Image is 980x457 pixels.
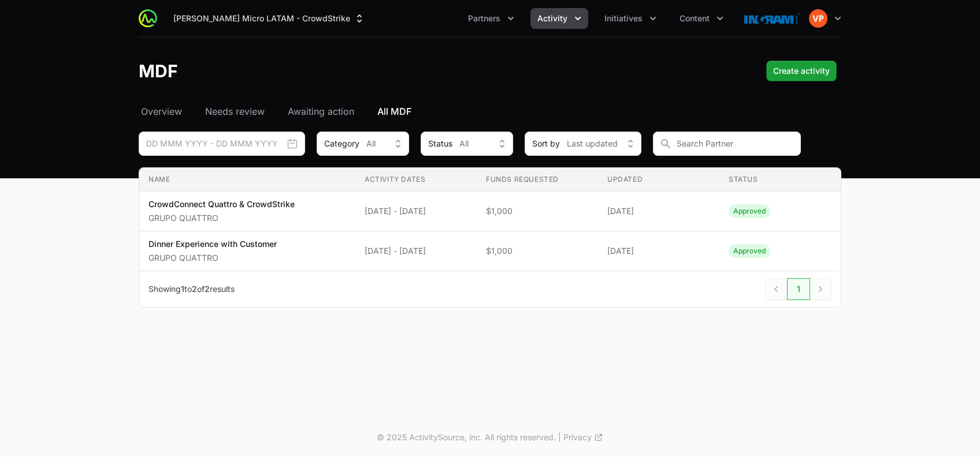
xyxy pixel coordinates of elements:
span: $1,000 [486,205,589,217]
input: DD MMM YYYY - DD MMM YYYY [139,132,305,156]
button: StatusAll [421,132,513,156]
section: MDF Filters [139,132,841,308]
span: 2 [192,284,197,294]
span: All [366,138,376,149]
div: Initiatives menu [597,8,663,29]
span: Partners [468,13,500,24]
button: Initiatives [597,8,663,29]
th: Funds Requested [477,168,598,192]
span: Create activity [773,64,830,78]
a: Needs review [203,104,267,118]
p: CrowdConnect Quattro & CrowdStrike [149,198,295,210]
button: Create activity [766,61,837,81]
span: Needs review [205,104,265,118]
span: [DATE] [607,205,710,217]
p: © 2025 ActivitySource, inc. All rights reserved. [377,432,556,443]
p: GRUPO QUATTRO [149,212,295,224]
img: Vanessa ParedesAyala [809,9,827,28]
span: Category [324,138,359,149]
th: Activity Dates [355,168,477,192]
div: Partners menu [461,8,521,29]
div: Activity Type filter [317,132,409,156]
p: Showing to of results [149,283,235,295]
input: Search Partner [653,132,801,156]
span: 2 [205,284,210,294]
button: Sort byLast updated [525,132,641,156]
button: CategoryAll [317,132,409,156]
div: Main navigation [157,8,730,29]
p: GRUPO QUATTRO [149,252,277,264]
span: Content [680,13,710,24]
button: [PERSON_NAME] Micro LATAM - CrowdStrike [166,8,372,29]
span: [DATE] - [DATE] [365,245,467,257]
div: Content menu [673,8,730,29]
a: Awaiting action [285,104,357,118]
th: Name [139,168,355,192]
img: ActivitySource [139,9,157,28]
th: Updated [598,168,719,192]
p: Dinner Experience with Customer [149,238,277,250]
h1: MDF [139,61,178,81]
span: | [558,432,561,443]
span: Initiatives [604,13,643,24]
nav: MDF navigation [139,104,841,118]
div: Sort by filter [525,132,641,156]
img: Ingram Micro LATAM [744,7,800,30]
span: 1 [787,278,810,300]
span: $1,000 [486,245,589,257]
span: Status [428,138,452,149]
span: Overview [141,104,182,118]
th: Status [719,168,841,192]
a: Privacy [563,432,603,443]
a: Overview [139,104,184,118]
span: Last updated [567,138,618,149]
a: All MDF [375,104,414,118]
span: Activity Status [729,244,770,258]
div: Supplier switch menu [166,8,372,29]
span: Sort by [532,138,560,149]
span: All MDF [377,104,411,118]
span: [DATE] [607,245,710,257]
button: Content [673,8,730,29]
div: Activity menu [530,8,588,29]
span: [DATE] - [DATE] [365,205,467,217]
span: 1 [181,284,184,294]
button: Partners [461,8,521,29]
span: Activity Status [729,204,770,218]
div: Activity Status filter [421,132,513,156]
div: Primary actions [766,61,837,81]
span: All [459,138,469,149]
div: Date range picker [139,132,305,156]
span: Awaiting action [288,104,354,118]
span: Activity [537,13,567,24]
button: Activity [530,8,588,29]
